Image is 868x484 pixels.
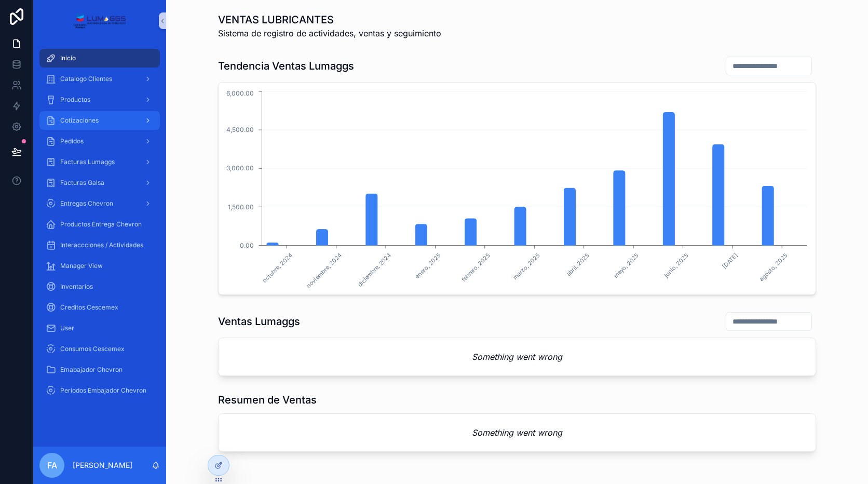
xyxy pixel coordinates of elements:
tspan: 6,000.00 [226,89,254,97]
a: Facturas Galsa [39,173,160,192]
a: Inicio [39,49,160,68]
text: enero, 2025 [414,251,442,280]
tspan: 1,500.00 [228,203,254,211]
a: Manager View [39,257,160,275]
span: FA [47,459,57,472]
a: Facturas Lumaggs [39,153,160,171]
span: Creditos Cescemex [60,303,118,312]
a: Creditos Cescemex [39,298,160,317]
span: Consumos Cescemex [60,345,125,353]
span: Emabajador Chevron [60,366,123,374]
tspan: 4,500.00 [226,126,254,133]
h1: Ventas Lumaggs [218,314,300,329]
span: Entregas Chevron [60,199,113,208]
span: Facturas Galsa [60,179,104,187]
span: Catalogo Clientes [60,75,112,83]
span: Productos Entrega Chevron [60,220,142,228]
a: Periodos Embajador Chevron [39,381,160,400]
span: Periodos Embajador Chevron [60,386,146,395]
span: Sistema de registro de actividades, ventas y seguimiento [218,27,441,39]
span: Pedidos [60,137,84,145]
span: Facturas Lumaggs [60,158,115,166]
h1: Tendencia Ventas Lumaggs [218,59,354,73]
div: chart [225,89,809,288]
a: Inventarios [39,277,160,296]
img: App logo [73,12,126,29]
a: Productos Entrega Chevron [39,215,160,234]
p: [PERSON_NAME] [73,460,132,470]
a: Catalogo Clientes [39,70,160,88]
text: noviembre, 2024 [305,251,344,290]
a: Pedidos [39,132,160,151]
span: Interaccciones / Actividades [60,241,143,249]
span: User [60,324,74,332]
text: febrero, 2025 [460,251,492,283]
a: Consumos Cescemex [39,340,160,358]
text: abril, 2025 [565,251,591,277]
text: octubre, 2024 [261,251,294,284]
text: mayo, 2025 [612,251,640,279]
span: Manager View [60,262,103,270]
span: Productos [60,96,90,104]
text: agosto, 2025 [758,251,789,283]
a: Entregas Chevron [39,194,160,213]
a: Cotizaciones [39,111,160,130]
span: Cotizaciones [60,116,99,125]
a: Emabajador Chevron [39,360,160,379]
span: Inicio [60,54,76,62]
em: Something went wrong [472,426,562,439]
text: junio, 2025 [662,251,690,279]
text: marzo, 2025 [511,251,541,281]
h1: Resumen de Ventas [218,393,317,407]
text: diciembre, 2024 [356,251,393,288]
span: Inventarios [60,283,93,291]
text: [DATE] [721,251,739,270]
tspan: 3,000.00 [226,164,254,172]
a: User [39,319,160,338]
em: Something went wrong [472,351,562,363]
a: Productos [39,90,160,109]
a: Interaccciones / Actividades [39,236,160,254]
tspan: 0.00 [240,241,254,249]
h1: VENTAS LUBRICANTES [218,12,441,27]
div: scrollable content [33,42,166,413]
